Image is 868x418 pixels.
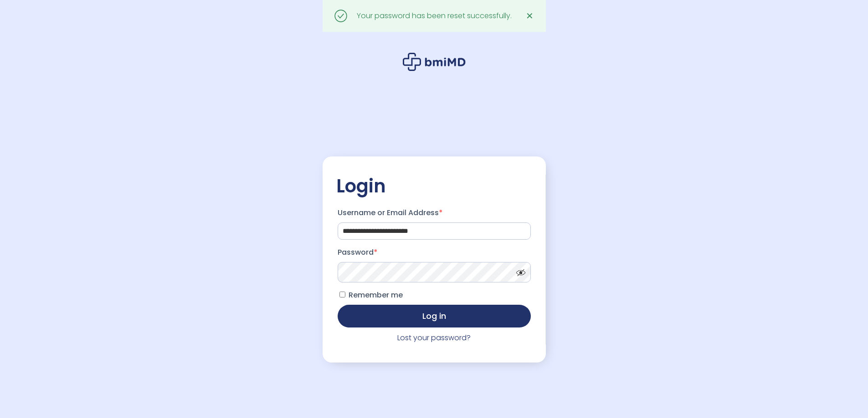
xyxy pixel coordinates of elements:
button: Log in [338,305,531,327]
label: Password [338,245,531,260]
span: ✕ [526,10,534,22]
label: Username or Email Address [338,206,531,220]
h2: Login [336,175,532,197]
input: Remember me [339,292,345,297]
div: Your password has been reset successfully. [357,10,512,22]
span: Remember me [349,290,403,300]
a: ✕ [521,7,539,25]
a: Lost your password? [397,332,471,343]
